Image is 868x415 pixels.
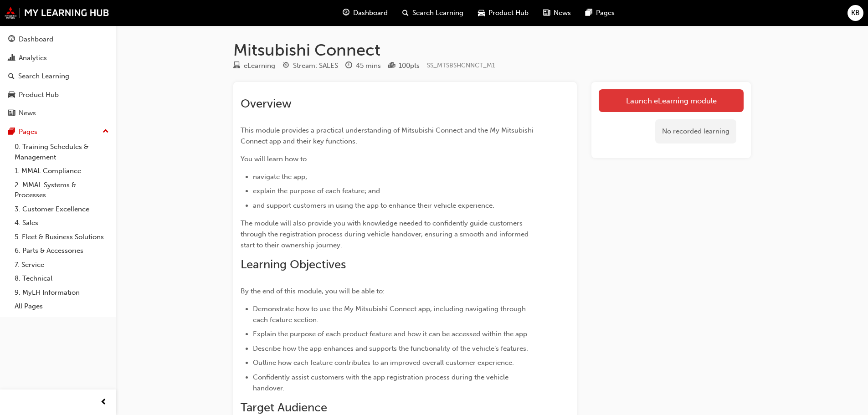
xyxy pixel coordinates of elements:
[4,50,113,67] a: Analytics
[241,287,385,295] span: By the end of this module, you will be able to:
[586,7,592,19] span: pages-icon
[11,164,113,178] a: 1. MMAL Compliance
[11,286,113,300] a: 9. MyLH Information
[599,89,744,112] a: Launch eLearning module
[427,61,495,69] span: Learning resource code
[233,62,240,70] span: learningResourceType_ELEARNING-icon
[578,4,622,22] a: pages-iconPages
[253,344,528,353] span: Describe how the app enhances and supports the functionality of the vehicle’s features.
[8,128,15,136] span: pages-icon
[19,34,53,45] div: Dashboard
[345,60,381,72] div: Duration
[395,4,471,22] a: search-iconSearch Learning
[253,359,514,367] span: Outline how each feature contributes to an improved overall customer experience.
[253,173,307,181] span: navigate the app;
[293,61,338,71] div: Stream: SALES
[399,61,420,71] div: 100 pts
[478,7,485,19] span: car-icon
[241,257,346,272] span: Learning Objectives
[388,62,395,70] span: podium-icon
[253,373,510,392] span: Confidently assist customers with the app registration process during the vehicle handover.
[402,7,409,19] span: search-icon
[11,216,113,230] a: 4. Sales
[11,178,113,202] a: 2. MMAL Systems & Processes
[4,31,113,48] a: Dashboard
[233,60,275,72] div: Type
[19,127,37,137] div: Pages
[233,40,751,60] h1: Mitsubishi Connect
[412,8,463,18] span: Search Learning
[241,400,327,415] span: Target Audience
[343,7,349,19] span: guage-icon
[241,126,535,145] span: This module provides a practical understanding of Mitsubishi Connect and the My Mitsubishi Connec...
[19,108,36,118] div: News
[847,5,863,21] button: KB
[388,60,420,72] div: Points
[103,126,109,138] span: up-icon
[8,91,15,99] span: car-icon
[596,8,615,18] span: Pages
[353,8,388,18] span: Dashboard
[8,109,15,118] span: news-icon
[471,4,536,22] a: car-iconProduct Hub
[244,61,275,71] div: eLearning
[100,397,107,408] span: prev-icon
[345,62,352,70] span: clock-icon
[8,72,15,81] span: search-icon
[536,4,578,22] a: news-iconNews
[11,299,113,313] a: All Pages
[335,4,395,22] a: guage-iconDashboard
[8,36,15,44] span: guage-icon
[5,7,109,19] img: mmal
[655,119,736,143] div: No recorded learning
[488,8,529,18] span: Product Hub
[4,68,113,85] a: Search Learning
[4,105,113,122] a: News
[11,202,113,216] a: 3. Customer Excellence
[253,201,494,210] span: and support customers in using the app to enhance their vehicle experience.
[4,123,113,140] button: Pages
[253,305,528,324] span: Demonstrate how to use the My Mitsubishi Connect app, including navigating through each feature s...
[282,62,289,70] span: target-icon
[4,87,113,103] a: Product Hub
[851,8,860,18] span: KB
[18,71,69,82] div: Search Learning
[11,272,113,286] a: 8. Technical
[11,140,113,164] a: 0. Training Schedules & Management
[241,219,530,249] span: The module will also provide you with knowledge needed to confidently guide customers through the...
[11,244,113,258] a: 6. Parts & Accessories
[19,90,59,100] div: Product Hub
[554,8,571,18] span: News
[11,258,113,272] a: 7. Service
[8,54,15,62] span: chart-icon
[253,187,380,195] span: explain the purpose of each feature; and
[356,61,381,71] div: 45 mins
[253,330,529,338] span: Explain the purpose of each product feature and how it can be accessed within the app.
[11,230,113,244] a: 5. Fleet & Business Solutions
[241,155,307,163] span: You will learn how to
[282,60,338,72] div: Stream
[4,29,113,123] button: DashboardAnalyticsSearch LearningProduct HubNews
[543,7,550,19] span: news-icon
[19,53,47,63] div: Analytics
[241,97,292,111] span: Overview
